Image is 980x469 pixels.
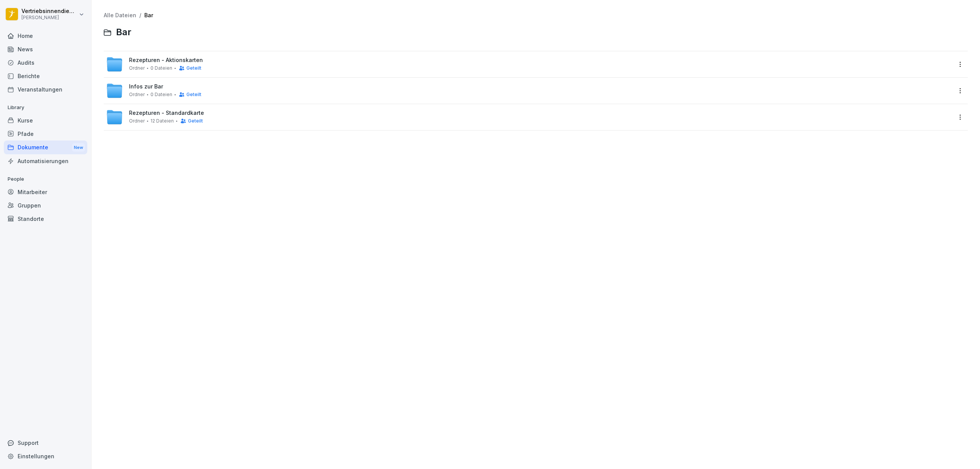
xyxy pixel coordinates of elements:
a: Bar [144,12,153,18]
a: Veranstaltungen [4,83,87,96]
a: News [4,42,87,56]
span: Geteilt [186,92,201,97]
a: Gruppen [4,199,87,212]
p: Vertriebsinnendienst [21,8,77,15]
span: 12 Dateien [150,118,174,124]
a: Kurse [4,114,87,127]
span: Ordner [129,92,145,97]
a: DokumenteNew [4,141,87,155]
a: Alle Dateien [104,12,136,18]
div: Dokumente [4,141,87,155]
span: Geteilt [188,118,203,124]
div: Support [4,436,87,449]
p: Library [4,101,87,114]
span: 0 Dateien [150,92,172,97]
a: Mitarbeiter [4,185,87,199]
span: Ordner [129,65,145,71]
p: People [4,173,87,185]
a: Home [4,29,87,42]
a: Pfade [4,127,87,141]
a: Berichte [4,69,87,83]
span: Infos zur Bar [129,83,163,90]
span: Rezepturen - Standardkarte [129,110,204,116]
span: Geteilt [186,65,201,71]
span: 0 Dateien [150,65,172,71]
div: New [72,143,85,152]
span: / [139,12,141,19]
span: Bar [116,27,131,38]
a: Automatisierungen [4,154,87,168]
span: Rezepturen - Aktionskarten [129,57,203,64]
a: Audits [4,56,87,69]
span: Ordner [129,118,145,124]
a: Einstellungen [4,449,87,463]
a: Rezepturen - StandardkarteOrdner12 DateienGeteilt [106,109,952,126]
p: [PERSON_NAME] [21,15,77,20]
a: Standorte [4,212,87,226]
a: Infos zur BarOrdner0 DateienGeteilt [106,82,952,99]
a: Rezepturen - AktionskartenOrdner0 DateienGeteilt [106,56,952,73]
